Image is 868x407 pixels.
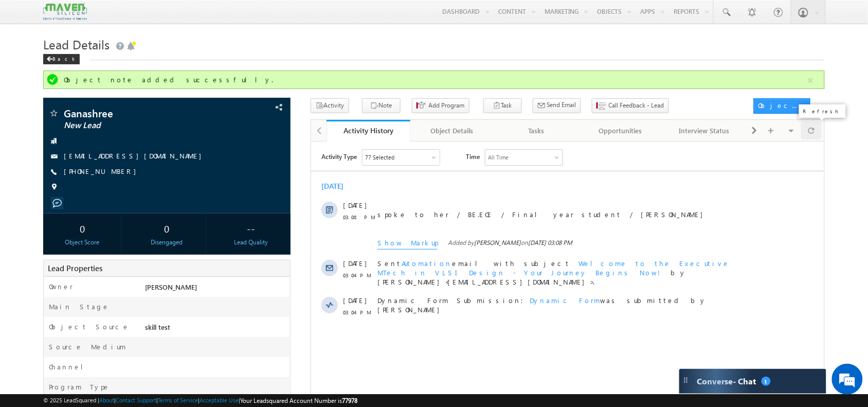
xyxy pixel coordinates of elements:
div: Minimize live chat window [169,5,193,30]
span: Sent email with subject [66,117,259,126]
a: Tasks [495,120,579,141]
div: 0 [131,219,203,238]
img: d_60004797649_company_0_60004797649 [17,54,43,67]
span: spoke to her / BE.ECE / Final year student / [PERSON_NAME] 8 .8 cgpa / looking for VLSI [66,59,444,95]
button: Task [483,98,522,113]
span: Welcome to the Executive MTech in VLSI Design - Your Journey Begins Now! [66,117,419,135]
span: 03:04 PM [32,166,63,175]
a: [EMAIL_ADDRESS][DOMAIN_NAME] [64,151,207,160]
span: Lead Properties [48,263,102,273]
a: Activity History [327,120,411,141]
label: Object Source [49,322,130,331]
div: Object note added successfully. [64,75,806,84]
div: Back [43,54,80,64]
div: Interview Status [671,125,738,137]
button: Send Email [533,98,581,113]
span: 77978 [342,397,357,404]
label: Program Type [49,382,110,392]
a: About [99,397,114,403]
span: Ganashree [64,108,218,118]
span: © 2025 LeadSquared | | | | | [43,396,357,405]
a: Opportunities [578,120,663,141]
span: Added by on [137,97,261,108]
span: New Lead [64,120,218,131]
span: [DATE] [32,59,55,68]
a: Object Details [410,120,495,141]
div: Object Score [46,238,118,247]
span: Add Program [429,101,465,110]
div: Object Actions [758,101,802,110]
span: [DATE] 03:08 PM [217,97,261,105]
div: Lead Quality [215,238,287,247]
span: Converse - Chat [697,377,756,386]
span: Your Leadsquared Account Number is [240,397,357,404]
span: Call Feedback - Lead [609,101,664,110]
span: [DATE] [32,117,55,127]
span: Dynamic Form Submission: was submitted by [PERSON_NAME] [66,154,444,173]
span: 03:08 PM [32,71,63,80]
span: Show Markup [66,97,126,108]
div: Chat with us now [53,54,173,67]
span: 03:04 PM [32,129,63,138]
span: Time [155,8,169,23]
span: Lead Details [43,36,110,52]
div: [DATE] [10,40,44,49]
button: Activity [311,98,349,113]
button: Call Feedback - Lead [592,98,669,113]
img: Custom Logo [43,3,86,21]
label: Channel [49,362,91,371]
span: Automation [91,117,141,126]
div: -- [215,219,287,238]
span: [PHONE_NUMBER] [64,167,141,177]
label: Source Medium [49,342,126,351]
label: Main Stage [49,302,110,311]
div: 77 Selected [54,11,83,21]
div: Opportunities [587,125,654,137]
span: [PERSON_NAME] [145,282,197,291]
button: Note [362,98,401,113]
span: [PERSON_NAME] [163,97,210,105]
div: 0 [46,219,118,238]
a: Contact Support [116,397,156,403]
img: carter-drag [682,376,690,384]
span: Dynamic Form [219,154,290,163]
div: Object Details [419,125,485,137]
div: Activity History [334,126,403,135]
em: Start Chat [140,317,187,331]
div: Tasks [503,125,570,137]
span: Send Email [547,100,576,110]
label: Owner [49,282,73,291]
div: Sales Activity,Program,Email Bounced,Email Link Clicked,Email Marked Spam & 72 more.. [51,8,129,24]
p: Refresh [803,108,842,115]
a: Acceptable Use [200,397,239,403]
div: by [PERSON_NAME]<[EMAIL_ADDRESS][DOMAIN_NAME]>. [66,117,444,145]
a: Terms of Service [158,397,198,403]
div: Disengaged [131,238,203,247]
div: skill test [142,322,290,337]
div: All Time [177,11,197,21]
button: Object Actions [754,98,810,114]
span: [DATE] [32,154,55,164]
a: Interview Status [663,120,747,141]
textarea: Type your message and hit 'Enter' [13,95,188,308]
button: Add Program [412,98,469,113]
a: Back [43,54,85,62]
span: Activity Type [10,8,46,23]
